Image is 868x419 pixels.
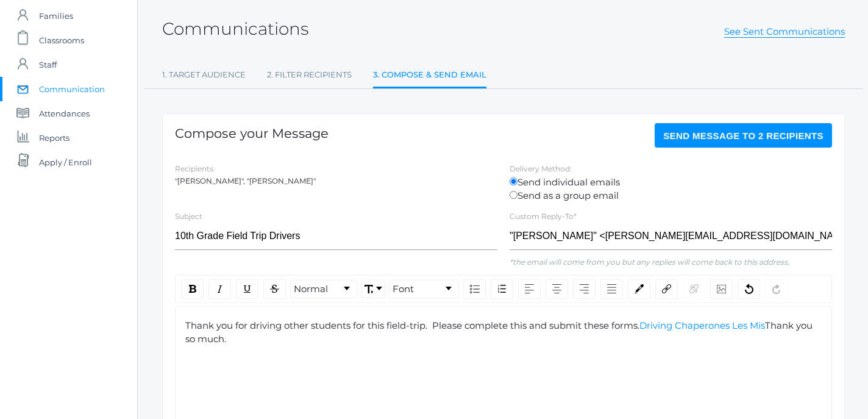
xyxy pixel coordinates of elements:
[510,177,518,185] input: Send individual emails
[708,279,735,299] div: rdw-image-control
[510,164,572,173] label: Delivery Method:
[546,279,568,299] div: Center
[291,281,357,298] a: Block Type
[625,279,653,299] div: rdw-color-picker
[39,101,90,126] span: Attendances
[179,279,288,299] div: rdw-inline-control
[39,28,84,52] span: Classrooms
[639,320,765,331] a: Driving Chaperones Les Mis
[518,279,541,299] div: Left
[655,123,832,148] button: Send Message to 2 recipients
[390,281,458,298] a: Font
[175,275,832,303] div: rdw-toolbar
[263,279,286,299] div: Strikethrough
[653,279,708,299] div: rdw-link-control
[288,279,359,299] div: rdw-block-control
[510,176,832,190] label: Send individual emails
[510,257,789,267] em: *the email will come from you but any replies will come back to this address.
[510,191,518,199] input: Send as a group email
[361,281,385,298] a: Font Size
[175,212,202,221] label: Subject
[39,4,73,28] span: Families
[175,176,497,187] div: "[PERSON_NAME]", "[PERSON_NAME]"
[491,279,513,299] div: Ordered
[359,279,387,299] div: rdw-font-size-control
[663,131,824,141] span: Send Message to 2 recipients
[735,279,790,299] div: rdw-history-control
[655,279,678,299] div: Link
[267,63,352,87] a: 2. Filter Recipients
[208,279,231,299] div: Italic
[738,279,760,299] div: Undo
[461,279,516,299] div: rdw-list-control
[516,279,625,299] div: rdw-textalign-control
[710,279,733,299] div: Image
[373,63,486,89] a: 3. Compose & Send Email
[510,189,832,203] label: Send as a group email
[724,26,845,38] a: See Sent Communications
[39,150,92,174] span: Apply / Enroll
[181,279,204,299] div: Bold
[573,279,596,299] div: Right
[510,212,577,221] label: Custom Reply-To*
[389,280,459,298] div: rdw-dropdown
[39,52,57,77] span: Staff
[162,20,308,38] h2: Communications
[510,223,832,250] input: "Full Name" <email@email.com>
[393,282,414,296] span: Font
[600,279,623,299] div: Justify
[236,279,258,299] div: Underline
[463,279,486,299] div: Unordered
[175,164,215,173] label: Recipients:
[39,77,105,101] span: Communication
[290,280,357,298] div: rdw-dropdown
[387,279,461,299] div: rdw-font-family-control
[185,320,639,331] span: Thank you for driving other students for this field-trip. Please complete this and submit these f...
[765,279,788,299] div: Redo
[39,126,69,150] span: Reports
[185,319,822,346] div: rdw-editor
[175,126,329,140] h1: Compose your Message
[294,282,328,296] span: Normal
[361,280,385,298] div: rdw-dropdown
[162,63,246,87] a: 1. Target Audience
[683,279,705,299] div: Unlink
